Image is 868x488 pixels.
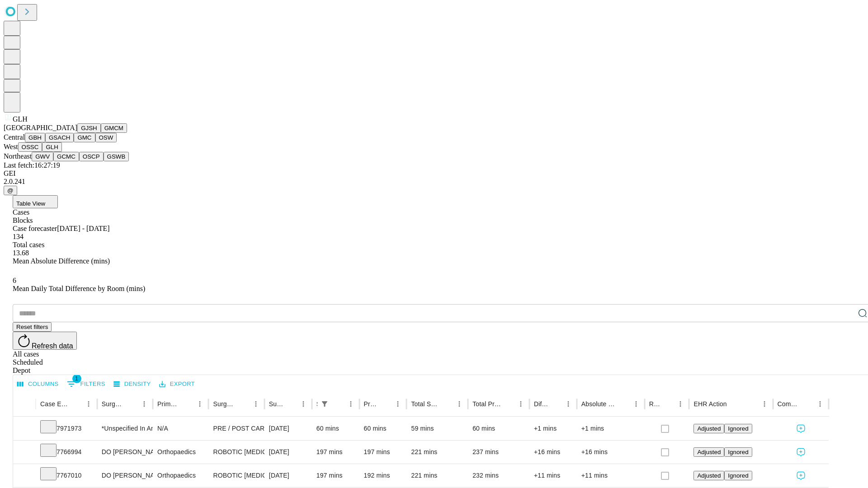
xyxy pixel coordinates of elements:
[72,374,81,383] span: 1
[697,449,721,455] span: Adjusted
[4,186,17,195] button: @
[18,445,31,460] button: Expand
[269,417,307,440] div: [DATE]
[4,169,864,178] div: GEI
[801,398,814,410] button: Sort
[549,398,562,410] button: Sort
[40,417,93,440] div: 7971973
[661,398,674,410] button: Sort
[32,152,53,161] button: GWV
[630,398,642,410] button: Menu
[332,398,344,410] button: Sort
[534,441,572,464] div: +16 mins
[13,332,77,350] button: Refresh data
[649,400,661,408] div: Resolved in EHR
[7,187,14,194] span: @
[4,124,77,131] span: [GEOGRAPHIC_DATA]
[157,464,204,487] div: Orthopaedics
[297,398,310,410] button: Menu
[42,142,61,152] button: GLH
[104,152,129,161] button: GSWB
[157,377,197,391] button: Export
[13,241,44,249] span: Total cases
[13,249,29,257] span: 13.68
[364,464,402,487] div: 192 mins
[269,441,307,464] div: [DATE]
[15,377,61,391] button: Select columns
[13,115,28,123] span: GLH
[693,471,724,480] button: Adjusted
[814,398,826,410] button: Menu
[411,441,463,464] div: 221 mins
[18,421,31,437] button: Expand
[728,449,748,455] span: Ignored
[125,398,138,410] button: Sort
[74,133,95,142] button: GMC
[728,425,748,432] span: Ignored
[411,400,439,408] div: Total Scheduled Duration
[364,417,402,440] div: 60 mins
[411,417,463,440] div: 59 mins
[581,417,640,440] div: +1 mins
[534,400,548,408] div: Difference
[181,398,193,410] button: Sort
[53,152,79,161] button: GCMC
[4,133,25,141] span: Central
[693,424,724,433] button: Adjusted
[213,464,259,487] div: ROBOTIC [MEDICAL_DATA] TOTAL HIP
[4,143,18,150] span: West
[724,471,752,480] button: Ignored
[379,398,392,410] button: Sort
[724,447,752,457] button: Ignored
[138,398,151,410] button: Menu
[82,398,95,410] button: Menu
[157,441,204,464] div: Orthopaedics
[453,398,466,410] button: Menu
[40,400,69,408] div: Case Epic Id
[111,377,153,391] button: Density
[70,398,82,410] button: Sort
[13,285,145,292] span: Mean Daily Total Difference by Room (mins)
[581,400,616,408] div: Absolute Difference
[13,322,52,332] button: Reset filters
[440,398,453,410] button: Sort
[534,464,572,487] div: +11 mins
[16,200,45,207] span: Table View
[213,417,259,440] div: PRE / POST CARE
[693,400,726,408] div: EHR Action
[79,152,104,161] button: OSCP
[250,398,262,410] button: Menu
[102,400,124,408] div: Surgeon Name
[18,468,31,484] button: Expand
[617,398,630,410] button: Sort
[364,441,402,464] div: 197 mins
[316,417,355,440] div: 60 mins
[316,464,355,487] div: 197 mins
[95,133,117,142] button: OSW
[65,377,108,391] button: Show filters
[4,161,60,169] span: Last fetch: 16:27:19
[4,152,32,160] span: Northeast
[25,133,45,142] button: GBH
[237,398,250,410] button: Sort
[472,441,525,464] div: 237 mins
[16,324,48,330] span: Reset filters
[18,142,42,152] button: OSSC
[728,472,748,479] span: Ignored
[13,195,58,208] button: Table View
[213,400,236,408] div: Surgery Name
[193,398,206,410] button: Menu
[674,398,687,410] button: Menu
[13,257,110,265] span: Mean Absolute Difference (mins)
[472,464,525,487] div: 232 mins
[45,133,74,142] button: GSACH
[344,398,357,410] button: Menu
[693,447,724,457] button: Adjusted
[502,398,514,410] button: Sort
[724,424,752,433] button: Ignored
[269,400,283,408] div: Surgery Date
[13,277,16,284] span: 6
[102,417,148,440] div: *Unspecified In And Out Surgery Glh
[57,225,109,232] span: [DATE] - [DATE]
[411,464,463,487] div: 221 mins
